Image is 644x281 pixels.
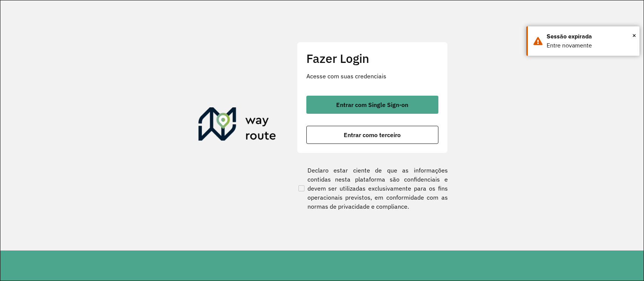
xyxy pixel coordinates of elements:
[547,41,634,50] div: Entre novamente
[198,107,276,144] img: Roteirizador AmbevTech
[344,132,401,138] span: Entrar como terceiro
[306,72,438,81] p: Acesse com suas credenciais
[306,51,438,66] h2: Fazer Login
[547,32,634,41] div: Sessão expirada
[632,30,636,41] button: Close
[306,126,438,144] button: button
[336,102,408,108] span: Entrar com Single Sign-on
[632,30,636,41] span: ×
[297,166,448,211] label: Declaro estar ciente de que as informações contidas nesta plataforma são confidenciais e devem se...
[306,96,438,114] button: button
